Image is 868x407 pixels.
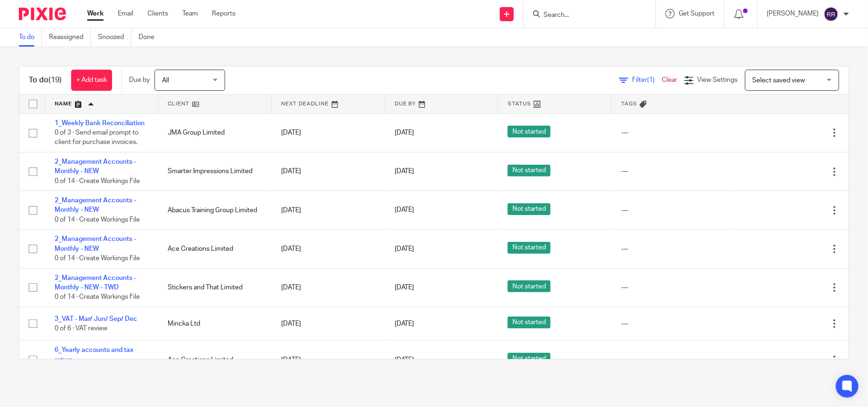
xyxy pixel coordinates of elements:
[55,316,137,322] a: 3_VAT - Mar/ Jun/ Sep/ Dec
[55,120,145,127] a: 1_Weekly Bank Reconciliation
[395,320,414,327] span: [DATE]
[621,319,726,328] div: ---
[159,152,272,191] td: Smarter Impressions Limited
[55,129,138,146] span: 0 of 3 · Send email prompt to client for purchase invoices.
[621,206,726,215] div: ---
[508,242,551,254] span: Not started
[55,216,140,223] span: 0 of 14 · Create Workings File
[621,101,637,106] span: Tags
[212,9,235,18] a: Reports
[395,129,414,136] span: [DATE]
[395,357,414,363] span: [DATE]
[647,77,655,83] span: (1)
[824,7,839,22] img: svg%3E
[29,75,62,85] h1: To do
[162,77,169,84] span: All
[159,113,272,152] td: JMA Group Limited
[55,197,136,213] a: 2_Management Accounts - Monthly - NEW
[753,77,805,84] span: Select saved view
[159,307,272,340] td: Mincka Ltd
[55,294,140,300] span: 0 of 14 · Create Workings File
[621,283,726,292] div: ---
[55,347,133,363] a: 6_Yearly accounts and tax return
[159,268,272,307] td: Stickers and That Limited
[49,76,62,84] span: (19)
[632,77,662,83] span: Filter
[71,70,112,91] a: + Add task
[55,255,140,262] span: 0 of 14 · Create Workings File
[508,317,551,328] span: Not started
[87,9,104,18] a: Work
[159,341,272,379] td: Ace Creations Limited
[679,10,715,17] span: Get Support
[395,168,414,175] span: [DATE]
[55,178,140,184] span: 0 of 14 · Create Workings File
[621,355,726,365] div: ---
[55,236,136,252] a: 2_Management Accounts - Monthly - NEW
[272,230,385,268] td: [DATE]
[621,128,726,137] div: ---
[698,77,738,83] span: View Settings
[395,207,414,214] span: [DATE]
[395,284,414,291] span: [DATE]
[55,159,136,175] a: 2_Management Accounts - Monthly - NEW
[118,9,133,18] a: Email
[98,28,131,47] a: Snoozed
[543,11,627,20] input: Search
[272,152,385,191] td: [DATE]
[767,9,819,18] p: [PERSON_NAME]
[508,353,551,365] span: Not started
[272,341,385,379] td: [DATE]
[272,268,385,307] td: [DATE]
[621,244,726,254] div: ---
[55,325,107,332] span: 0 of 6 · VAT review
[508,165,551,176] span: Not started
[55,275,136,291] a: 2_Management Accounts - Monthly - NEW - TWD
[19,8,66,20] img: Pixie
[182,9,198,18] a: Team
[49,28,91,47] a: Reassigned
[138,28,162,47] a: Done
[508,203,551,215] span: Not started
[129,75,150,85] p: Due by
[159,230,272,268] td: Ace Creations Limited
[272,191,385,230] td: [DATE]
[272,113,385,152] td: [DATE]
[508,280,551,292] span: Not started
[19,28,42,47] a: To do
[395,246,414,252] span: [DATE]
[272,307,385,340] td: [DATE]
[159,191,272,230] td: Abacus Training Group Limited
[621,167,726,176] div: ---
[662,77,677,83] a: Clear
[147,9,168,18] a: Clients
[508,126,551,137] span: Not started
